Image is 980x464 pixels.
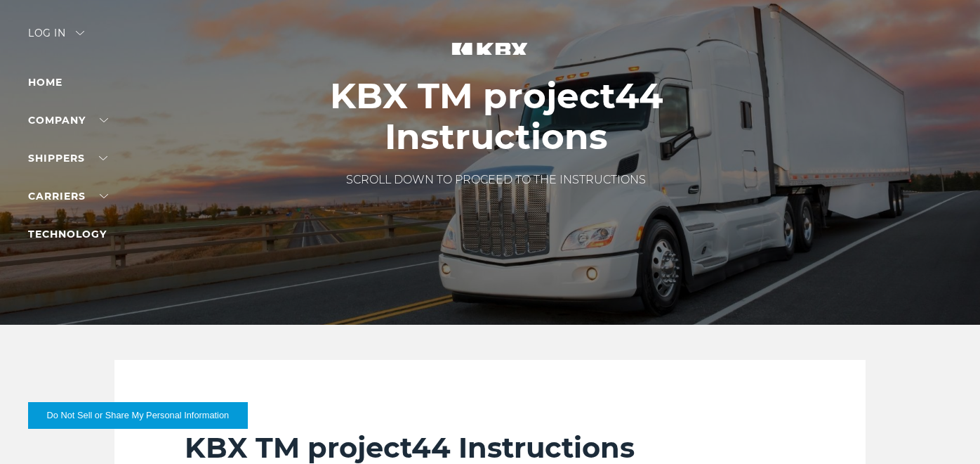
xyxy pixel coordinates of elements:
[252,172,740,188] p: SCROLL DOWN TO PROCEED TO THE INSTRUCTIONS
[252,76,740,157] h1: KBX TM project44 Instructions
[28,190,108,202] a: Carriers
[28,152,107,165] a: SHIPPERS
[437,28,543,90] img: kbx logo
[28,76,62,89] a: Home
[28,402,248,429] button: Do Not Sell or Share My Personal Information
[76,31,84,35] img: arrow
[28,28,84,49] div: Log in
[28,114,108,127] a: Company
[28,228,107,240] a: Technology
